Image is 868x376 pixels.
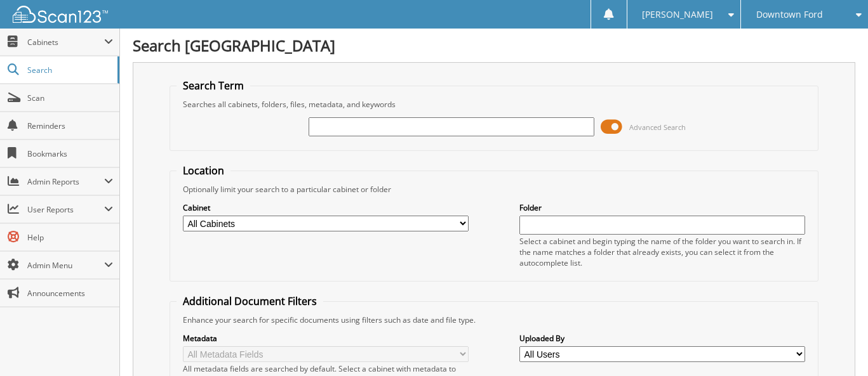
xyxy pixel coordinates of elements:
span: Search [27,65,111,75]
div: Optionally limit your search to a particular cabinet or folder [177,184,811,195]
span: Advanced Search [629,122,686,132]
legend: Location [177,164,230,178]
span: User Reports [27,204,104,215]
label: Uploaded By [519,333,805,344]
span: Announcements [27,288,113,299]
span: Cabinets [27,37,104,48]
span: Admin Reports [27,176,104,187]
div: Enhance your search for specific documents using filters such as date and file type. [177,314,811,325]
img: scan123-logo-white.svg [13,6,108,23]
span: Reminders [27,120,113,131]
div: Searches all cabinets, folders, files, metadata, and keywords [177,99,811,110]
label: Cabinet [183,202,469,213]
span: Help [27,232,113,243]
div: Select a cabinet and begin typing the name of the folder you want to search in. If the name match... [519,236,805,268]
legend: Additional Document Filters [177,294,323,308]
h1: Search [GEOGRAPHIC_DATA] [133,35,855,56]
label: Folder [519,202,805,213]
span: [PERSON_NAME] [642,11,713,18]
span: Admin Menu [27,260,104,271]
span: Downtown Ford [756,11,823,18]
span: Bookmarks [27,148,113,159]
span: Scan [27,93,113,103]
label: Metadata [183,333,469,344]
legend: Search Term [177,79,250,93]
